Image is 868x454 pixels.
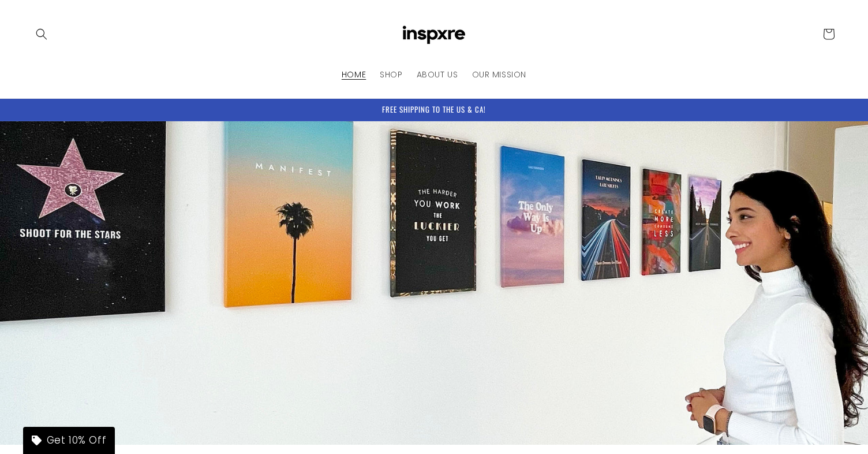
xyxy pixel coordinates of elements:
a: INSPXRE [384,12,485,56]
a: SHOP [373,62,409,87]
a: HOME [335,62,373,87]
div: Get 10% Off [23,427,115,454]
span: OUR MISSION [472,69,527,80]
img: INSPXRE [388,16,480,52]
a: ABOUT US [410,62,465,87]
span: FREE SHIPPING TO THE US & CA! [382,103,486,115]
a: OUR MISSION [465,62,534,87]
span: SHOP [380,69,402,80]
span: HOME [342,69,366,80]
summary: Search [29,21,54,47]
span: ABOUT US [417,69,458,80]
div: Announcement [29,99,839,121]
